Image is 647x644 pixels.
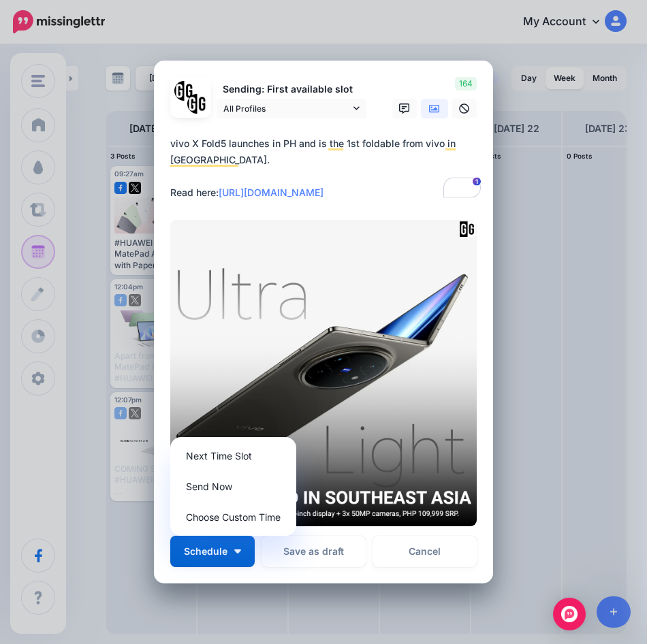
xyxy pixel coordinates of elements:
[170,135,484,201] textarea: To enrich screen reader interactions, please activate Accessibility in Grammarly extension settings
[217,99,366,118] a: All Profiles
[174,81,194,101] img: 353459792_649996473822713_4483302954317148903_n-bsa138318.png
[176,442,291,469] a: Next Time Slot
[217,82,366,97] p: Sending: First available slot
[170,536,255,567] button: Schedule
[223,101,350,116] span: All Profiles
[170,437,296,536] div: Schedule
[373,536,477,567] a: Cancel
[170,220,477,526] img: CX5M8UPFTJ7L79ZG6P1TS0PJIESZX5KU.png
[176,504,291,530] a: Choose Custom Time
[455,77,477,91] span: 164
[176,473,291,500] a: Send Now
[187,94,207,114] img: JT5sWCfR-79925.png
[234,549,241,553] img: arrow-down-white.png
[184,547,227,556] span: Schedule
[170,135,484,201] div: vivo X Fold5 launches in PH and is the 1st foldable from vivo in [GEOGRAPHIC_DATA]. Read here:
[553,598,586,630] div: Open Intercom Messenger
[262,536,366,567] button: Save as draft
